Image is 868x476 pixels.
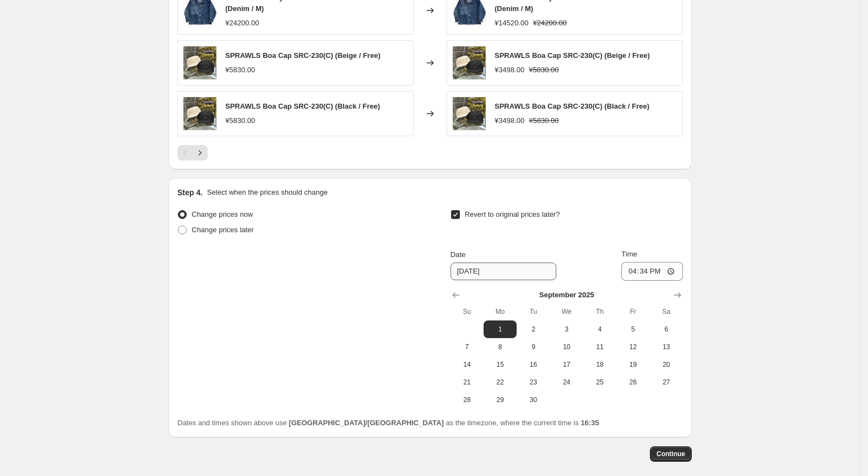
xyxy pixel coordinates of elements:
[616,303,649,320] th: Friday
[555,378,579,387] span: 24
[657,450,685,458] span: Continue
[517,391,550,409] button: Tuesday September 30 2025
[588,307,612,316] span: Th
[616,338,649,356] button: Friday September 12 2025
[583,303,616,320] th: Thursday
[550,303,583,320] th: Wednesday
[488,343,512,351] span: 8
[616,320,649,338] button: Friday September 5 2025
[588,360,612,369] span: 18
[225,65,255,76] div: ¥5830.00
[484,373,517,391] button: Monday September 22 2025
[455,307,479,316] span: Su
[521,325,545,334] span: 2
[654,307,679,316] span: Sa
[488,395,512,404] span: 29
[521,395,545,404] span: 30
[225,51,381,60] span: SPRAWLS Boa Cap SRC-230(C) (Beige / Free)
[533,18,566,29] strike: ¥24200.00
[453,97,486,130] img: src-230_boa_1_80x.png
[654,325,679,334] span: 6
[225,115,255,126] div: ¥5830.00
[488,378,512,387] span: 22
[488,307,512,316] span: Mo
[177,419,599,427] span: Dates and times shown above use as the timezone, where the current time is
[650,303,683,320] th: Saturday
[550,338,583,356] button: Wednesday September 10 2025
[192,226,254,234] span: Change prices later
[183,97,216,130] img: src-230_boa_1_80x.png
[495,115,524,126] div: ¥3498.00
[650,320,683,338] button: Saturday September 6 2025
[529,65,558,76] strike: ¥5830.00
[588,343,612,351] span: 11
[451,250,465,259] span: Date
[192,210,253,218] span: Change prices now
[495,51,650,60] span: SPRAWLS Boa Cap SRC-230(C) (Beige / Free)
[521,343,545,351] span: 9
[453,46,486,79] img: src-230_boa_1_80x.png
[555,307,579,316] span: We
[583,338,616,356] button: Thursday September 11 2025
[588,378,612,387] span: 25
[588,325,612,334] span: 4
[177,187,203,198] h2: Step 4.
[517,320,550,338] button: Tuesday September 2 2025
[650,338,683,356] button: Saturday September 13 2025
[451,338,484,356] button: Sunday September 7 2025
[177,145,208,161] nav: Pagination
[451,263,556,280] input: 8/25/2025
[495,18,528,29] div: ¥14520.00
[484,320,517,338] button: Monday September 1 2025
[484,356,517,373] button: Monday September 15 2025
[484,391,517,409] button: Monday September 29 2025
[451,391,484,409] button: Sunday September 28 2025
[455,343,479,351] span: 7
[654,378,679,387] span: 27
[583,373,616,391] button: Thursday September 25 2025
[484,338,517,356] button: Monday September 8 2025
[621,325,645,334] span: 5
[289,419,443,427] b: [GEOGRAPHIC_DATA]/[GEOGRAPHIC_DATA]
[583,356,616,373] button: Thursday September 18 2025
[183,46,216,79] img: src-230_boa_1_80x.png
[448,287,464,303] button: Show previous month, August 2025
[517,356,550,373] button: Tuesday September 16 2025
[621,343,645,351] span: 12
[555,325,579,334] span: 3
[654,343,679,351] span: 13
[621,307,645,316] span: Fr
[484,303,517,320] th: Monday
[621,378,645,387] span: 26
[451,303,484,320] th: Sunday
[670,287,685,303] button: Show next month, October 2025
[451,356,484,373] button: Sunday September 14 2025
[654,360,679,369] span: 20
[207,187,328,198] p: Select when the prices should change
[650,446,692,462] button: Continue
[550,356,583,373] button: Wednesday September 17 2025
[465,210,560,218] span: Revert to original prices later?
[517,373,550,391] button: Tuesday September 23 2025
[225,102,380,110] span: SPRAWLS Boa Cap SRC-230(C) (Black / Free)
[555,360,579,369] span: 17
[488,325,512,334] span: 1
[621,360,645,369] span: 19
[529,115,558,126] strike: ¥5830.00
[616,373,649,391] button: Friday September 26 2025
[455,378,479,387] span: 21
[495,65,524,76] div: ¥3498.00
[455,360,479,369] span: 14
[488,360,512,369] span: 15
[550,373,583,391] button: Wednesday September 24 2025
[650,373,683,391] button: Saturday September 27 2025
[616,356,649,373] button: Friday September 19 2025
[621,262,683,281] input: 12:00
[521,378,545,387] span: 23
[550,320,583,338] button: Wednesday September 3 2025
[517,303,550,320] th: Tuesday
[583,320,616,338] button: Thursday September 4 2025
[650,356,683,373] button: Saturday September 20 2025
[521,307,545,316] span: Tu
[621,250,637,258] span: Time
